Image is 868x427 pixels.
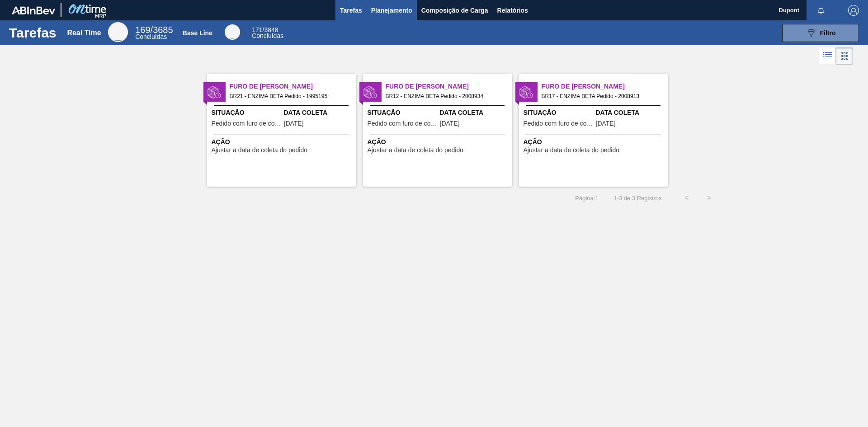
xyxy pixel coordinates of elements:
[212,147,308,154] span: Ajustar a data de coleta do pedido
[524,120,594,127] span: Pedido com furo de coleta
[284,108,354,117] span: Data Coleta
[807,4,835,17] button: Notificações
[524,108,594,117] span: Situação
[252,32,283,39] span: Concluídas
[340,5,362,16] span: Tarefas
[421,5,488,16] span: Composição de Carga
[135,26,173,40] div: Real Time
[212,108,282,117] span: Situação
[368,137,510,147] span: Ação
[252,26,278,33] span: / 3848
[542,91,661,101] span: BR17 - ENZIMA BETA Pedido - 2008913
[596,108,666,117] span: Data Coleta
[212,137,354,147] span: Ação
[135,33,167,40] span: Concluídas
[368,120,438,127] span: Pedido com furo de coleta
[230,91,349,101] span: BR21 - ENZIMA BETA Pedido - 1995195
[12,6,55,14] img: TNhmsLtSVTkK8tSr43FrP2fwEKptu5GPRR3wAAAABJRU5ErkJggg==
[252,26,262,33] span: 171
[698,187,721,209] button: >
[836,47,853,65] div: Visão em Cards
[363,85,377,99] img: status
[542,82,668,91] span: Furo de Coleta
[386,82,512,91] span: Furo de Coleta
[67,29,101,37] div: Real Time
[524,137,666,147] span: Ação
[252,27,283,39] div: Base Line
[135,25,150,35] span: 169
[183,29,212,37] div: Base Line
[225,24,240,40] div: Base Line
[575,195,598,202] span: Página : 1
[368,108,438,117] span: Situação
[371,5,412,16] span: Planejamento
[675,187,698,209] button: <
[386,91,505,101] span: BR12 - ENZIMA BETA Pedido - 2008934
[135,25,173,35] span: / 3685
[497,5,528,16] span: Relatórios
[212,120,282,127] span: Pedido com furo de coleta
[612,195,662,202] span: 1 - 3 de 3 Registros
[108,22,128,42] div: Real Time
[782,24,859,42] button: Filtro
[596,120,616,127] span: 20/08/2025
[368,147,464,154] span: Ajustar a data de coleta do pedido
[208,85,221,99] img: status
[848,5,859,16] img: Logout
[524,147,620,154] span: Ajustar a data de coleta do pedido
[230,82,356,91] span: Furo de Coleta
[9,28,57,38] h1: Tarefas
[519,85,533,99] img: status
[819,47,836,65] div: Visão em Lista
[440,120,460,127] span: 18/08/2025
[284,120,304,127] span: 13/08/2025
[440,108,510,117] span: Data Coleta
[820,29,836,37] span: Filtro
